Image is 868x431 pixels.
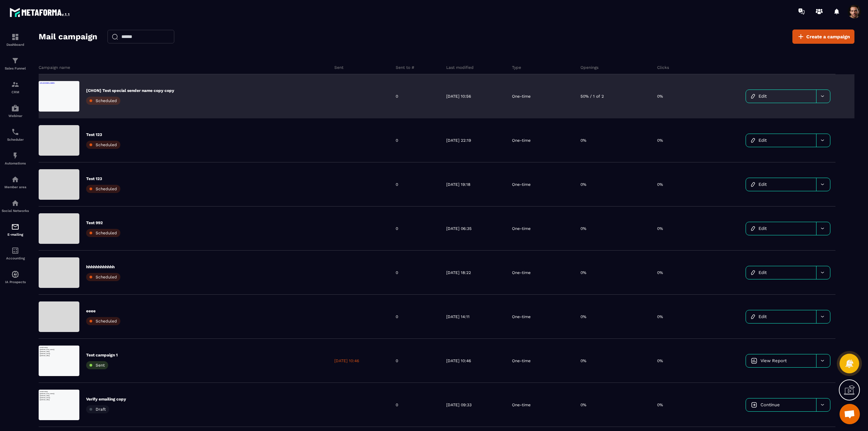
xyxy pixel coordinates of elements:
[334,358,359,364] p: [DATE] 10:46
[580,138,586,143] p: 0%
[446,182,470,187] p: [DATE] 19:18
[96,142,117,147] span: Scheduled
[11,247,19,255] img: accountant
[657,402,663,408] p: 0%
[96,231,117,235] span: Scheduled
[3,30,132,37] p: {{webinar_title}}
[2,146,29,170] a: automationsautomationsAutomations
[2,194,29,218] a: social-networksocial-networkSocial Networks
[512,270,531,275] p: One-time
[751,226,755,231] img: icon
[11,223,19,231] img: email
[2,256,29,260] p: Accounting
[446,314,470,319] p: [DATE] 14:11
[580,402,586,408] p: 0%
[2,209,29,213] p: Social Networks
[758,138,767,143] span: Edit
[512,94,531,99] p: One-time
[580,182,586,187] p: 0%
[580,270,586,275] p: 0%
[86,264,120,270] p: hhhhhhhhhhhh
[2,114,29,118] p: Webinar
[2,161,29,165] p: Automations
[751,182,755,187] img: icon
[751,358,757,364] img: icon
[2,218,29,241] a: emailemailE-mailing
[446,270,471,275] p: [DATE] 18:22
[657,270,663,275] p: 0%
[746,266,816,279] a: Edit
[396,182,398,187] p: 0
[512,358,531,364] p: One-time
[334,65,343,70] p: Sent
[3,4,54,9] a: [URL][DOMAIN_NAME]
[96,187,117,191] span: Scheduled
[86,88,174,93] p: [CHON] Test special sender name copy copy
[11,128,19,136] img: scheduler
[3,17,132,23] p: {{webinar_link}}
[746,398,816,411] a: Continue
[758,94,767,99] span: Edit
[39,30,97,43] h2: Mail campaign
[446,358,471,364] p: [DATE] 10:46
[396,314,398,319] p: 0
[11,57,19,65] img: formation
[512,182,531,187] p: One-time
[396,358,398,364] p: 0
[2,280,29,284] p: IA Prospects
[3,10,132,17] p: {{webinar_host_name}}
[96,275,117,279] span: Scheduled
[657,65,669,70] p: Clicks
[512,226,531,231] p: One-time
[746,178,816,191] a: Edit
[96,363,105,368] span: Sent
[840,404,860,424] a: Mở cuộc trò chuyện
[2,138,29,141] p: Scheduler
[761,402,780,407] span: Continue
[746,90,816,103] a: Edit
[746,222,816,235] a: Edit
[3,3,132,10] p: email testing
[580,226,586,231] p: 0%
[657,182,663,187] p: 0%
[580,94,604,99] p: 50% / 1 of 2
[746,134,816,147] a: Edit
[446,65,474,70] p: Last modified
[396,402,398,408] p: 0
[396,65,414,70] p: Sent to #
[11,270,19,278] img: automations
[396,94,398,99] p: 0
[2,233,29,236] p: E-mailing
[792,30,854,44] a: Create a campaign
[2,99,29,123] a: automationsautomationsWebinar
[512,65,521,70] p: Type
[396,270,398,275] p: 0
[2,66,29,70] p: Sales Funnel
[2,90,29,94] p: CRM
[751,402,757,408] img: icon
[86,396,126,402] p: Verify emailing copy
[86,132,120,137] p: Test 123
[96,319,117,324] span: Scheduled
[751,314,755,319] img: icon
[580,358,586,364] p: 0%
[657,138,663,143] p: 0%
[758,182,767,187] span: Edit
[751,94,755,99] img: icon
[11,104,19,112] img: automations
[657,226,663,231] p: 0%
[446,226,472,231] p: [DATE] 06:35
[580,314,586,319] p: 0%
[2,75,29,99] a: formationformationCRM
[11,33,19,41] img: formation
[806,33,850,40] span: Create a campaign
[86,220,120,226] p: Test 992
[446,402,472,408] p: [DATE] 09:33
[758,314,767,319] span: Edit
[751,270,755,275] img: icon
[2,241,29,265] a: accountantaccountantAccounting
[446,94,471,99] p: [DATE] 10:56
